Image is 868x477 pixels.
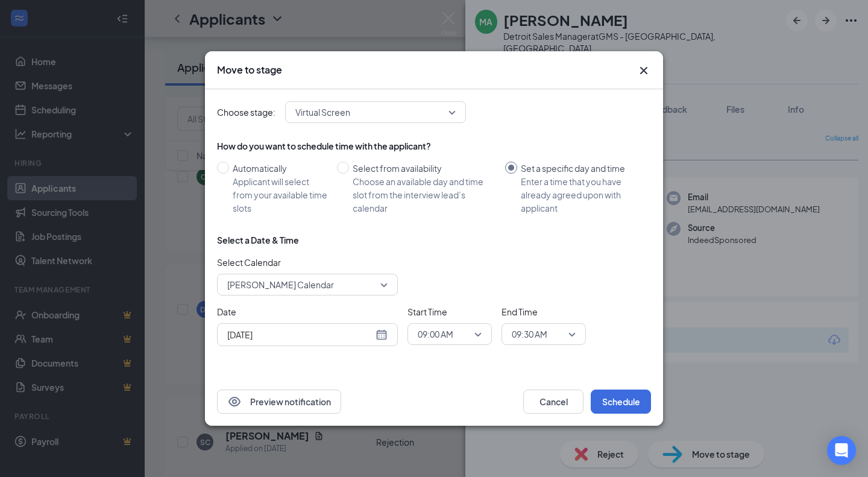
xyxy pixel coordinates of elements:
[418,325,453,343] span: 09:00 AM
[523,390,583,414] button: Cancel
[827,436,856,465] div: Open Intercom Messenger
[353,175,495,215] div: Choose an available day and time slot from the interview lead’s calendar
[637,63,651,78] svg: Cross
[227,328,373,341] input: Aug 27, 2025
[233,175,327,215] div: Applicant will select from your available time slots
[217,234,299,246] div: Select a Date & Time
[217,106,275,119] span: Choose stage:
[512,325,547,343] span: 09:30 AM
[217,390,341,414] button: EyePreview notification
[233,162,327,175] div: Automatically
[591,390,651,414] button: Schedule
[502,305,586,318] span: End Time
[217,305,398,318] span: Date
[227,276,334,294] span: [PERSON_NAME] Calendar
[295,103,350,121] span: Virtual Screen
[217,256,398,269] span: Select Calendar
[521,162,641,175] div: Set a specific day and time
[217,140,651,152] div: How do you want to schedule time with the applicant?
[217,63,282,77] h3: Move to stage
[521,175,641,215] div: Enter a time that you have already agreed upon with applicant
[227,394,242,409] svg: Eye
[353,162,495,175] div: Select from availability
[637,63,651,78] button: Close
[407,305,492,318] span: Start Time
